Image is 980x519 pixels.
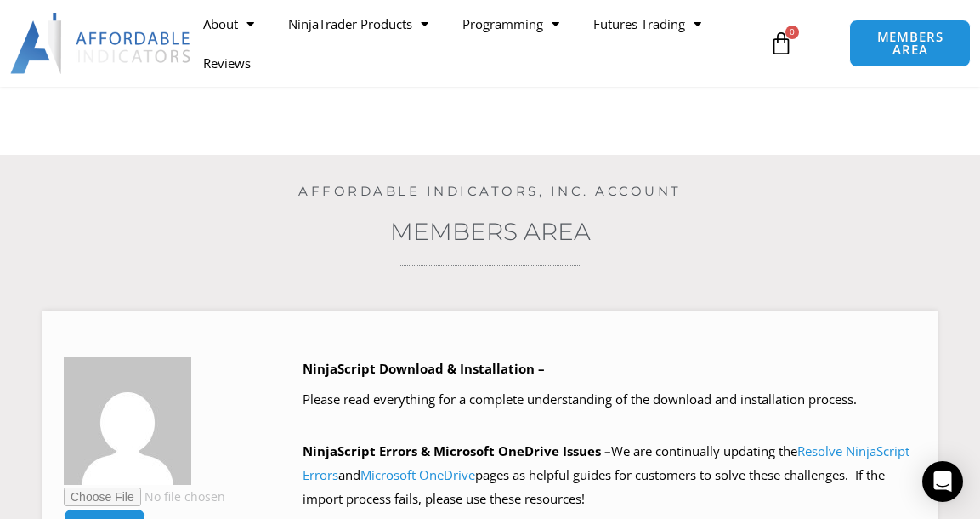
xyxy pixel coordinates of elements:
[922,461,963,502] div: Open Intercom Messenger
[445,4,576,43] a: Programming
[10,13,193,74] img: LogoAI | Affordable Indicators – NinjaTrader
[303,440,916,511] p: We are continually updating the and pages as helpful guides for customers to solve these challeng...
[576,4,718,43] a: Futures Trading
[271,4,445,43] a: NinjaTrader Products
[360,466,475,483] a: Microsoft OneDrive
[849,20,972,67] a: MEMBERS AREA
[785,26,799,39] span: 0
[298,183,682,199] a: Affordable Indicators, Inc. Account
[390,217,591,246] a: Members Area
[303,442,611,459] b: NinjaScript Errors & Microsoft OneDrive Issues –
[186,4,271,43] a: About
[744,19,819,68] a: 0
[303,360,545,377] b: NinjaScript Download & Installation –
[64,357,191,485] img: a147b12899e614681073eadcd18af73b8a311382d35c3fe054ebb1f01e9b48fe
[186,43,268,83] a: Reviews
[303,442,909,483] a: Resolve NinjaScript Errors
[867,31,954,56] span: MEMBERS AREA
[303,388,916,412] p: Please read everything for a complete understanding of the download and installation process.
[186,4,764,83] nav: Menu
